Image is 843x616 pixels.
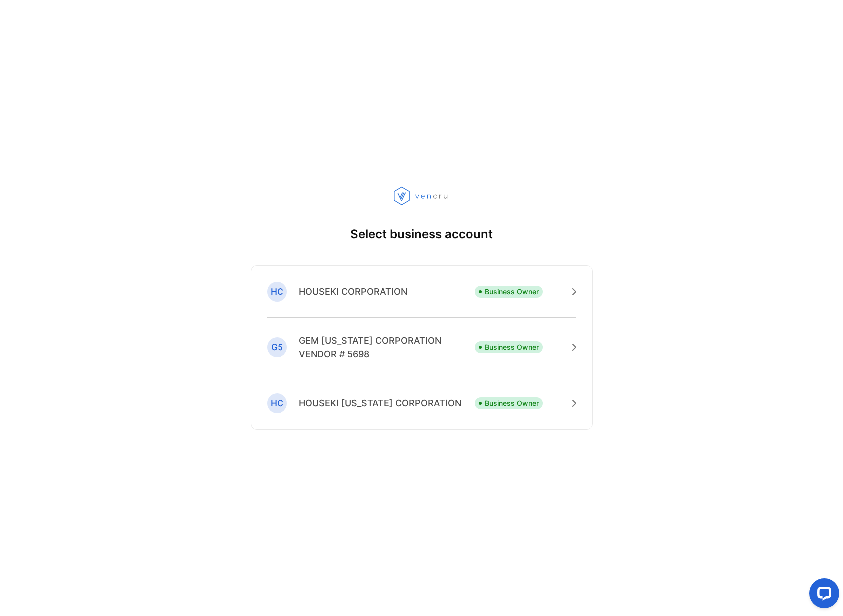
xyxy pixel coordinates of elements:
iframe: LiveChat chat widget [801,574,843,616]
p: Business Owner [485,342,539,352]
p: HC [271,285,283,298]
p: HC [271,397,283,410]
p: Select business account [350,225,493,243]
p: HOUSEKI [US_STATE] CORPORATION [299,396,461,410]
p: HOUSEKI CORPORATION [299,285,407,298]
p: G5 [271,341,283,354]
p: GEM [US_STATE] CORPORATION VENDOR # 5698 [299,334,475,361]
img: vencru logo [394,186,450,205]
p: Business Owner [485,398,539,408]
p: Business Owner [485,286,539,297]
